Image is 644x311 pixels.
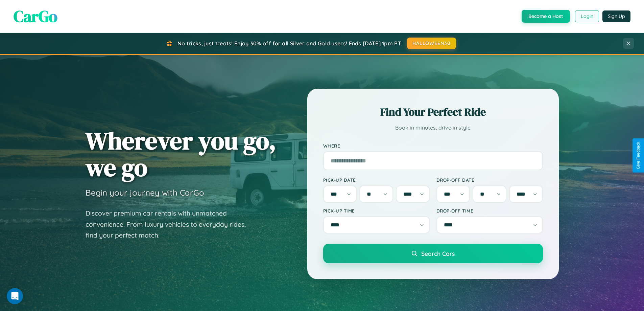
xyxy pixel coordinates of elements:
[421,250,455,257] span: Search Cars
[323,143,543,149] label: Where
[436,177,543,183] label: Drop-off Date
[436,208,543,214] label: Drop-off Time
[323,208,430,214] label: Pick-up Time
[407,38,456,49] button: HALLOWEEN30
[323,177,430,183] label: Pick-up Date
[86,208,255,241] p: Discover premium car rentals with unmatched convenience. From luxury vehicles to everyday rides, ...
[14,5,57,27] span: CarGo
[522,10,570,23] button: Become a Host
[602,10,630,22] button: Sign Up
[177,40,402,47] span: No tricks, just treats! Enjoy 30% off for all Silver and Gold users! Ends [DATE] 1pm PT.
[323,123,543,133] p: Book in minutes, drive in style
[86,187,204,198] h3: Begin your journey with CarGo
[86,127,276,181] h1: Wherever you go, we go
[575,10,599,22] button: Login
[323,105,543,119] h2: Find Your Perfect Ride
[323,244,543,263] button: Search Cars
[7,288,23,304] iframe: Intercom live chat
[636,142,641,169] div: Give Feedback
